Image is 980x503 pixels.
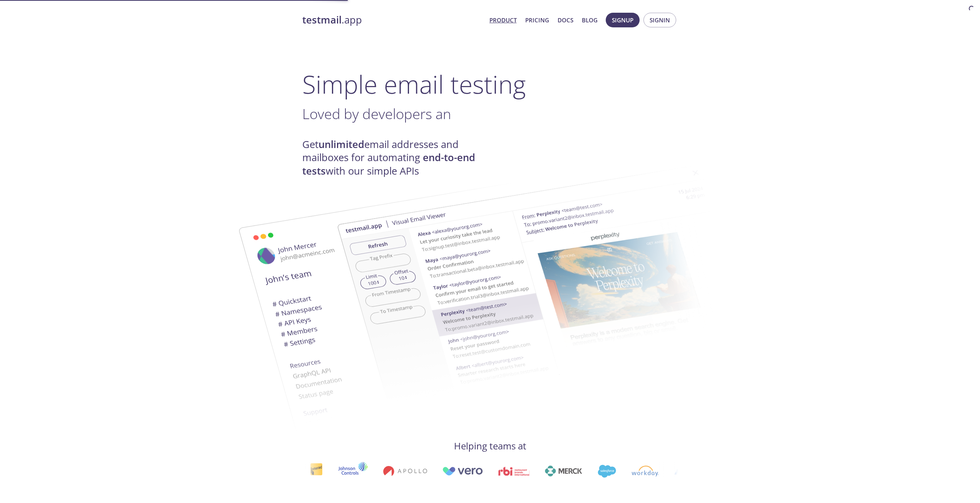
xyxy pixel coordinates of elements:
span: Signin [650,15,670,25]
h1: Simple email testing [302,69,678,99]
a: Pricing [525,15,549,25]
img: salesforce [597,465,616,478]
img: johnsoncontrols [338,462,367,480]
a: Docs [558,15,573,25]
img: interac [310,463,322,479]
img: rbi [498,467,529,476]
img: workday [631,466,658,476]
a: Product [489,15,517,25]
button: Signin [643,13,676,27]
span: Loved by developers an [302,104,451,123]
img: merck [544,466,582,476]
strong: end-to-end tests [302,151,475,177]
span: Signup [612,15,633,25]
button: Signup [606,13,640,27]
strong: unlimited [318,138,364,151]
img: vero [442,467,483,476]
img: testmail-email-viewer [210,178,626,439]
strong: testmail [302,13,342,27]
img: testmail-email-viewer [337,153,753,414]
a: testmail.app [302,13,483,27]
h4: Get email addresses and mailboxes for automating with our simple APIs [302,138,490,178]
h4: Helping teams at [302,440,678,452]
a: Blog [582,15,598,25]
img: apollo [383,466,427,476]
